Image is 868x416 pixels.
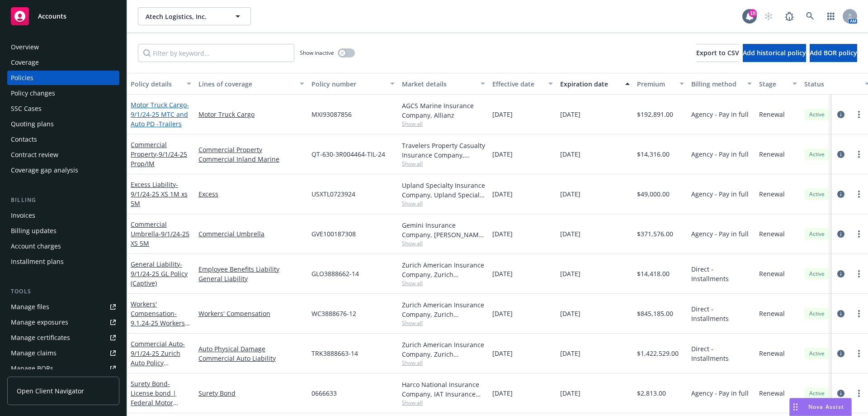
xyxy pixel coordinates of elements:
span: Renewal [759,388,785,398]
span: Active [808,110,826,119]
span: Show all [402,120,485,128]
div: Drag to move [790,398,801,416]
span: [DATE] [560,189,580,199]
a: Manage files [7,300,119,314]
a: Commercial Inland Marine [198,154,304,164]
a: Billing updates [7,224,119,238]
span: $192,891.00 [637,110,673,119]
div: Manage certificates [11,330,70,345]
a: Installment plans [7,254,119,269]
a: Surety Bond [198,388,304,398]
div: Upland Specialty Insurance Company, Upland Specialty Insurance Company, Amwins [402,181,485,200]
span: [DATE] [560,388,580,398]
span: Renewal [759,149,785,159]
span: Renewal [759,349,785,358]
a: circleInformation [835,229,846,239]
span: $14,316.00 [637,149,670,159]
div: Manage exposures [11,315,68,330]
a: circleInformation [835,109,846,120]
a: Coverage [7,55,119,70]
span: $14,418.00 [637,269,670,278]
a: Accounts [7,4,119,29]
span: Renewal [759,309,785,318]
span: - 9/1/24-25 GL Policy (Captive) [131,260,188,287]
span: $49,000.00 [637,189,670,199]
div: Contacts [11,132,37,147]
a: Search [801,7,819,25]
div: Expiration date [560,79,620,89]
span: Renewal [759,110,785,119]
a: Workers' Compensation [198,309,304,318]
div: Policy details [131,79,181,89]
span: Renewal [759,229,785,239]
span: [DATE] [560,229,580,239]
a: Commercial Umbrella [198,229,304,239]
a: circleInformation [835,348,846,359]
a: Policies [7,71,119,85]
span: Renewal [759,269,785,278]
div: 19 [749,9,757,17]
span: [DATE] [492,110,513,119]
span: Show all [402,279,485,287]
a: Motor Truck Cargo [198,110,304,119]
span: Show all [402,160,485,167]
div: Harco National Insurance Company, IAT Insurance Group [402,380,485,399]
span: - 9/1/24-25 XS 5M [131,230,189,248]
a: Excess [198,189,304,199]
a: circleInformation [835,308,846,319]
div: Overview [11,40,39,54]
a: Account charges [7,239,119,253]
span: $371,576.00 [637,229,673,239]
button: Market details [398,73,489,95]
a: Contacts [7,132,119,147]
div: Coverage [11,55,39,70]
span: GLO3888662-14 [311,269,359,278]
span: Export to CSV [696,48,739,57]
span: Direct - Installments [691,304,752,323]
span: - 9/1/24-25 XS 1M xs 5M [131,180,188,208]
span: - 9/1/24-25 MTC and Auto PD -Trailers [131,100,189,128]
button: Lines of coverage [195,73,308,95]
span: Agency - Pay in full [691,149,749,159]
button: Effective date [489,73,557,95]
div: Manage claims [11,346,57,360]
div: Stage [759,79,787,89]
div: Billing updates [11,224,57,238]
a: circleInformation [835,268,846,279]
span: Show all [402,359,485,367]
span: Accounts [38,13,66,20]
a: Employee Benefits Liability [198,264,304,274]
div: Contract review [11,148,58,162]
a: circleInformation [835,149,846,160]
span: QT-630-3R004464-TIL-24 [311,149,385,159]
div: Coverage gap analysis [11,163,78,177]
span: Agency - Pay in full [691,388,749,398]
div: Installment plans [11,254,64,269]
span: Active [808,230,826,238]
a: more [854,109,864,120]
span: Direct - Installments [691,344,752,363]
a: Manage claims [7,346,119,360]
span: [DATE] [492,309,513,318]
div: Policy number [311,79,385,89]
div: Premium [637,79,674,89]
span: Nova Assist [808,403,844,411]
a: Excess Liability [131,180,188,208]
div: Tools [7,287,119,296]
a: SSC Cases [7,101,119,116]
a: Coverage gap analysis [7,163,119,177]
span: [DATE] [560,149,580,159]
a: Commercial Umbrella [131,220,189,248]
span: Agency - Pay in full [691,189,749,199]
span: Show all [402,319,485,327]
span: USXTL0723924 [311,189,355,199]
div: Gemini Insurance Company, [PERSON_NAME] Corporation, [GEOGRAPHIC_DATA] [402,220,485,239]
button: Atech Logistics, Inc. [138,7,251,25]
span: Show all [402,200,485,207]
button: Policy number [308,73,398,95]
div: Manage BORs [11,361,53,376]
div: Billing [7,196,119,205]
span: [DATE] [492,229,513,239]
a: Commercial Auto [131,339,185,377]
a: General Liability [198,274,304,283]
